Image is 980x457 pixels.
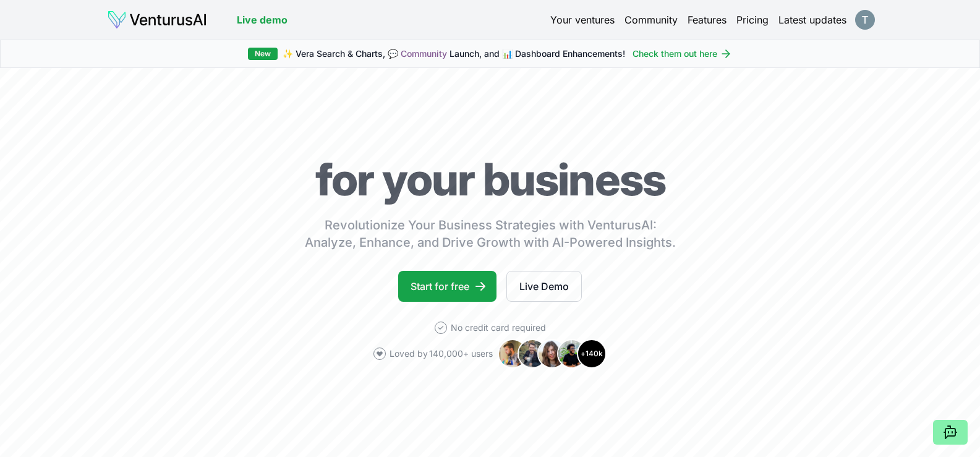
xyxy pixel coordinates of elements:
a: Community [401,48,447,59]
a: Your ventures [550,12,615,27]
a: Community [624,12,678,27]
a: Start for free [398,271,496,302]
a: Live demo [237,12,288,27]
span: ✨ Vera Search & Charts, 💬 Launch, and 📊 Dashboard Enhancements! [283,48,625,60]
a: Features [688,12,726,27]
a: Latest updates [778,12,846,27]
img: Avatar 1 [498,339,527,369]
a: Live Demo [506,271,582,302]
a: Pricing [736,12,769,27]
img: Avatar 2 [518,339,547,369]
img: logo [107,10,207,30]
img: Avatar 3 [537,339,567,369]
div: New [248,48,278,60]
img: ACg8ocLajSZaK_gDq1i8LRzpMcbif3rqavGiWvVGbjn61g52rHJa5w=s96-c [855,10,875,30]
a: Check them out here [633,48,732,60]
img: Avatar 4 [557,339,587,369]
